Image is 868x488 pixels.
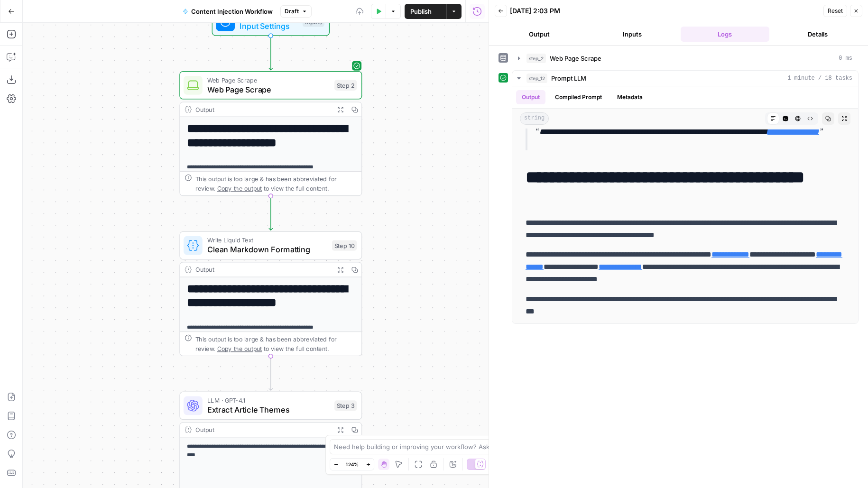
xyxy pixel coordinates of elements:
[611,90,648,104] button: Metadata
[405,4,446,19] button: Publish
[269,195,272,230] g: Edge from step_2 to step_10
[588,27,677,42] button: Inputs
[177,4,278,19] button: Content Injection Workflow
[549,90,608,104] button: Compiled Prompt
[217,185,262,192] span: Copy the output
[495,27,584,42] button: Output
[520,112,549,125] span: string
[512,51,858,66] button: 0 ms
[179,8,362,36] div: Input SettingsInputs
[207,396,330,405] span: LLM · GPT-4.1
[195,265,330,275] div: Output
[191,7,273,16] span: Content Injection Workflow
[195,334,357,353] div: This output is too large & has been abbreviated for review. to view the full content.
[195,425,330,434] div: Output
[410,7,432,16] span: Publish
[839,54,852,63] span: 0 ms
[526,74,547,83] span: step_12
[787,74,852,83] span: 1 minute / 18 tasks
[303,16,324,27] div: Inputs
[516,90,545,104] button: Output
[345,460,359,468] span: 124%
[551,74,586,83] span: Prompt LLM
[207,235,327,245] span: Write Liquid Text
[217,345,262,352] span: Copy the output
[240,20,298,32] span: Input Settings
[280,5,312,18] button: Draft
[269,36,272,70] g: Edge from start to step_2
[195,174,357,193] div: This output is too large & has been abbreviated for review. to view the full content.
[269,356,272,390] g: Edge from step_10 to step_3
[773,27,862,42] button: Details
[332,240,357,250] div: Step 10
[207,244,327,256] span: Clean Markdown Formatting
[207,404,330,416] span: Extract Article Themes
[207,83,330,95] span: Web Page Scrape
[334,80,357,91] div: Step 2
[823,5,847,17] button: Reset
[512,71,858,86] button: 1 minute / 18 tasks
[285,7,299,16] span: Draft
[195,105,330,114] div: Output
[512,86,858,323] div: 1 minute / 18 tasks
[526,54,546,63] span: step_2
[828,7,843,15] span: Reset
[550,54,601,63] span: Web Page Scrape
[334,400,357,411] div: Step 3
[681,27,770,42] button: Logs
[207,75,330,85] span: Web Page Scrape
